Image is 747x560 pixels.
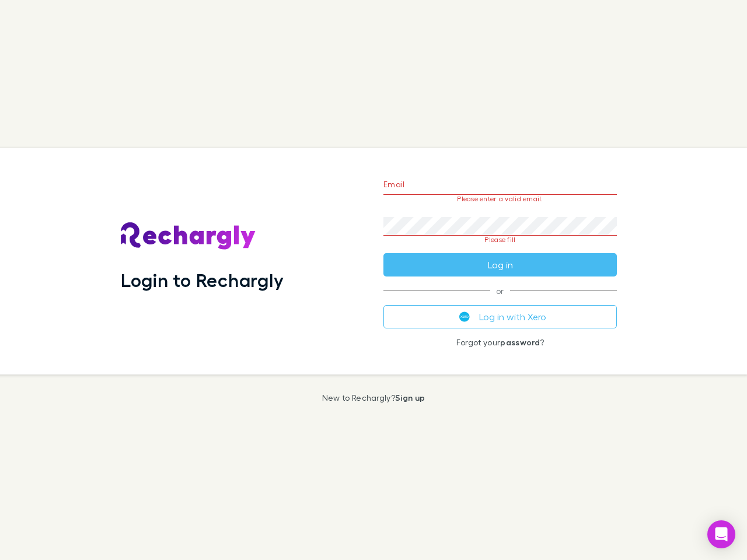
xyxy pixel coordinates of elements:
button: Log in with Xero [383,305,617,328]
a: password [500,337,540,347]
p: New to Rechargly? [322,393,425,402]
div: Open Intercom Messenger [707,520,735,548]
span: or [383,290,617,291]
img: Rechargly's Logo [121,222,256,250]
p: Please enter a valid email. [383,195,617,203]
a: Sign up [395,393,425,402]
button: Log in [383,253,617,276]
img: Xero's logo [459,311,470,322]
p: Forgot your ? [383,338,617,347]
h1: Login to Rechargly [121,269,284,291]
p: Please fill [383,236,617,244]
